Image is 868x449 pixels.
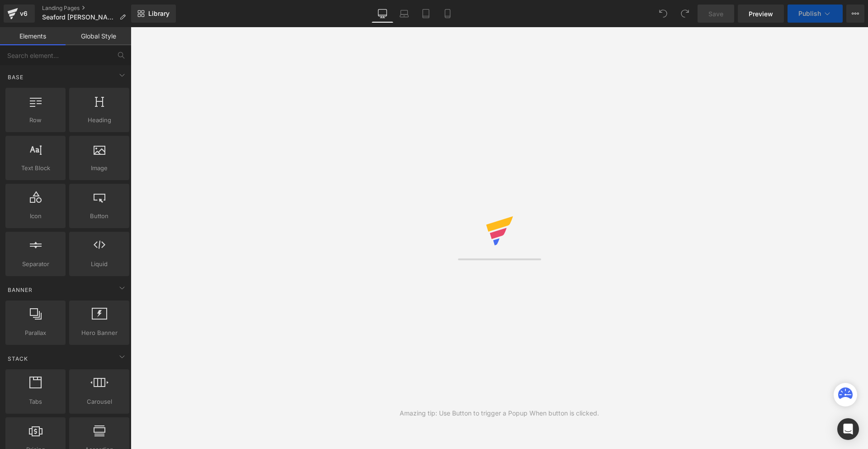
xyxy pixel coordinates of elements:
span: Base [7,73,24,81]
span: Library [148,10,170,18]
div: Open Intercom Messenger [837,418,859,440]
span: Heading [72,115,127,125]
span: Tabs [8,397,63,406]
span: Button [72,211,127,221]
a: Landing Pages [42,5,133,12]
span: Icon [8,211,63,221]
span: Save [708,9,723,19]
span: Liquid [72,259,127,269]
a: Laptop [393,5,415,23]
span: Image [72,163,127,173]
a: Desktop [372,5,393,23]
span: Text Block [8,163,63,173]
span: Publish [798,10,821,17]
button: Undo [654,5,672,23]
div: Amazing tip: Use Button to trigger a Popup When button is clicked. [400,408,599,418]
span: Row [8,115,63,125]
a: New Library [131,5,176,23]
div: v6 [18,8,29,19]
a: Tablet [415,5,437,23]
a: Global Style [66,27,131,45]
span: Hero Banner [72,328,127,338]
span: Carousel [72,397,127,406]
span: Banner [7,286,33,294]
span: Preview [749,9,773,19]
a: Preview [738,5,784,23]
a: v6 [4,5,35,23]
button: Publish [788,5,843,23]
span: Seaford [PERSON_NAME] [42,14,116,21]
a: Mobile [437,5,458,23]
span: Stack [7,354,29,363]
button: More [846,5,864,23]
button: Redo [676,5,694,23]
span: Parallax [8,328,63,338]
span: Separator [8,259,63,269]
